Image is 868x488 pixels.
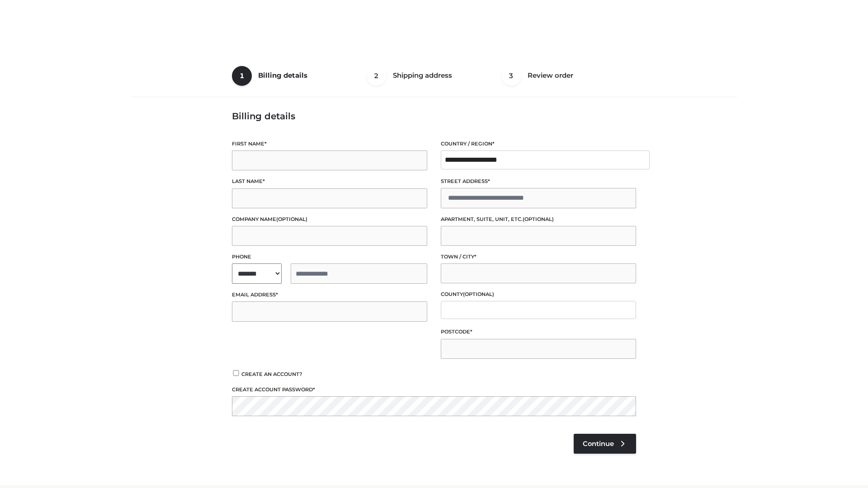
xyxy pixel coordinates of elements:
span: Continue [583,440,614,448]
label: Town / City [441,253,636,261]
label: First name [232,140,427,148]
span: Billing details [258,71,307,80]
label: Email address [232,291,427,299]
label: Company name [232,215,427,224]
span: (optional) [463,291,494,297]
label: Last name [232,177,427,186]
h3: Billing details [232,111,636,122]
span: 2 [367,66,387,86]
span: (optional) [523,216,554,222]
label: Apartment, suite, unit, etc. [441,215,636,224]
span: Create an account? [241,371,302,377]
span: Shipping address [393,71,452,80]
span: Review order [528,71,573,80]
a: Continue [574,434,636,454]
input: Create an account? [232,370,240,376]
label: Create account password [232,385,636,394]
span: (optional) [276,216,307,222]
label: County [441,290,636,299]
span: 3 [501,66,521,86]
span: 1 [232,66,252,86]
label: Phone [232,253,427,261]
label: Country / Region [441,140,636,148]
label: Postcode [441,328,636,336]
label: Street address [441,177,636,186]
